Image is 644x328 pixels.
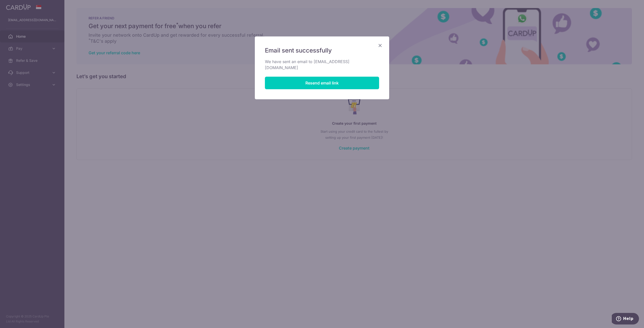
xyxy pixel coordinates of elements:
[265,77,379,89] button: Resend email link
[265,46,332,55] span: Email sent successfully
[265,59,379,71] p: We have sent an email to [EMAIL_ADDRESS][DOMAIN_NAME]
[612,313,639,325] iframe: Opens a widget where you can find more information
[377,42,383,49] button: Close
